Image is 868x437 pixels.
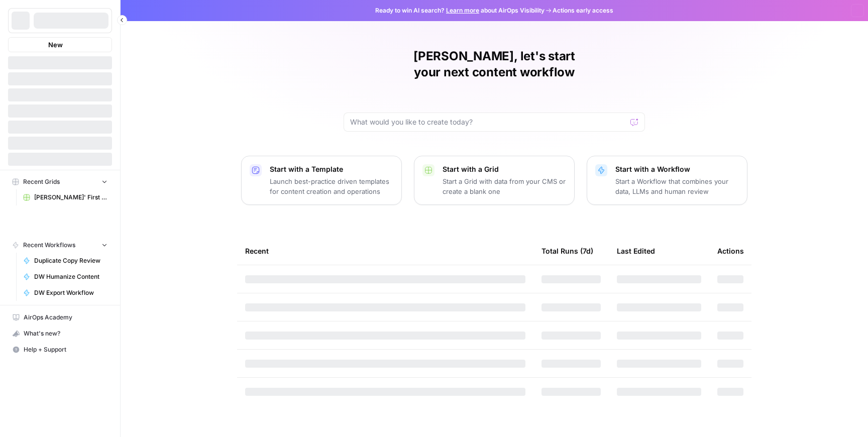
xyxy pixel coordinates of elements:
[245,237,525,265] div: Recent
[270,176,393,196] p: Launch best-practice driven templates for content creation and operations
[8,238,112,253] button: Recent Workflows
[350,117,626,127] input: What would you like to create today?
[8,37,112,52] button: New
[24,345,107,354] span: Help + Support
[19,189,112,205] a: [PERSON_NAME]' First Flow Grid
[443,176,566,196] p: Start a Grid with data from your CMS or create a blank one
[34,256,107,265] span: Duplicate Copy Review
[414,156,575,205] button: Start with a GridStart a Grid with data from your CMS or create a blank one
[8,325,112,342] button: What's new?
[615,176,739,196] p: Start a Workflow that combines your data, LLMs and human review
[553,6,613,15] span: Actions early access
[19,253,112,269] a: Duplicate Copy Review
[8,309,112,325] a: AirOps Academy
[34,272,107,281] span: DW Humanize Content
[541,237,593,265] div: Total Runs (7d)
[23,177,60,186] span: Recent Grids
[717,237,744,265] div: Actions
[23,241,75,250] span: Recent Workflows
[344,48,645,80] h1: [PERSON_NAME], let's start your next content workflow
[19,285,112,301] a: DW Export Workflow
[270,164,393,174] p: Start with a Template
[241,156,402,205] button: Start with a TemplateLaunch best-practice driven templates for content creation and operations
[375,6,545,15] span: Ready to win AI search? about AirOps Visibility
[587,156,747,205] button: Start with a WorkflowStart a Workflow that combines your data, LLMs and human review
[443,164,566,174] p: Start with a Grid
[34,288,107,297] span: DW Export Workflow
[34,193,107,202] span: [PERSON_NAME]' First Flow Grid
[615,164,739,174] p: Start with a Workflow
[446,7,479,14] a: Learn more
[617,237,655,265] div: Last Edited
[8,342,112,358] button: Help + Support
[24,313,107,322] span: AirOps Academy
[48,40,63,50] span: New
[8,174,112,189] button: Recent Grids
[9,326,112,341] div: What's new?
[19,269,112,285] a: DW Humanize Content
